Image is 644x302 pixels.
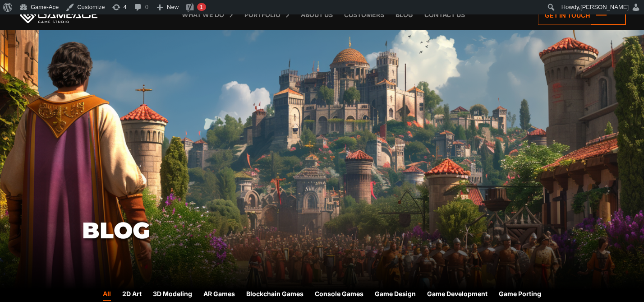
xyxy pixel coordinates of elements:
[427,289,488,301] a: Game Development
[538,5,626,25] a: Get in touch
[580,4,629,10] span: [PERSON_NAME]
[246,289,304,301] a: Blockchain Games
[315,289,363,301] a: Console Games
[122,289,142,301] a: 2D Art
[200,4,203,10] span: 1
[82,218,562,243] h1: Blog
[103,289,111,301] a: All
[203,289,235,301] a: AR Games
[375,289,416,301] a: Game Design
[153,289,192,301] a: 3D Modeling
[499,289,541,301] a: Game Porting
